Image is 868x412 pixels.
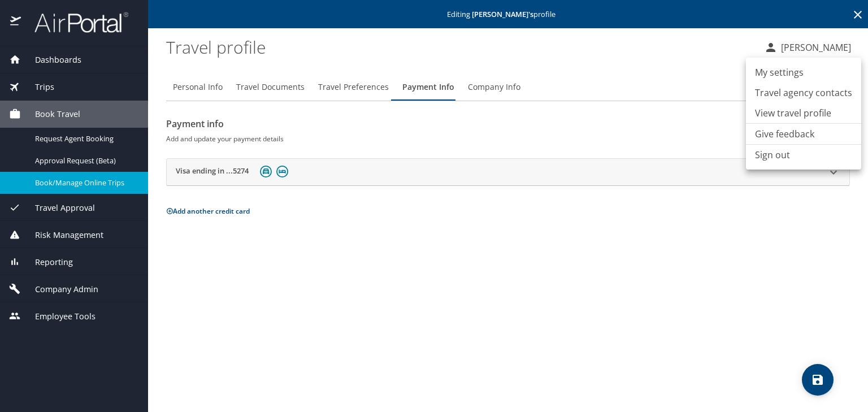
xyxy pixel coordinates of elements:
[746,83,861,103] a: Travel agency contacts
[746,103,861,123] a: View travel profile
[755,127,814,141] a: Give feedback
[746,62,861,83] a: My settings
[746,145,861,165] li: Sign out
